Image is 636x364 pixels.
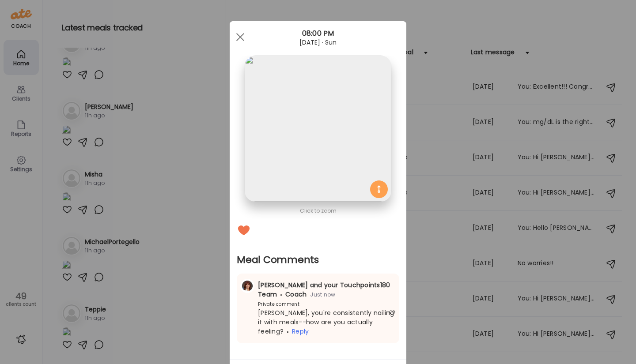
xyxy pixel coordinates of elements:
div: Click to zoom [237,206,399,216]
h2: Meal Comments [237,253,399,266]
span: [PERSON_NAME], you're consistently nailing it with meals--how are you actually feeling? [258,308,394,336]
span: Reply [292,327,309,336]
img: avatars%2FVgMyOcVd4Yg9hlzjorsLrseI4Hn1 [241,280,254,292]
span: Just now [307,291,335,298]
div: Private comment [240,301,299,308]
div: [DATE] · Sun [230,39,406,46]
div: 08:00 PM [230,28,406,39]
span: [PERSON_NAME] and your Touchpoints180 Team Coach [258,281,390,299]
img: images%2FbQ3YxfBIacPNzHvcNiaXdMHbKGh2%2FbisJiv11Z2ZqumUaU5kM%2FiBwt4Oh9Xs3YZ2B45hZb_1080 [245,56,391,202]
